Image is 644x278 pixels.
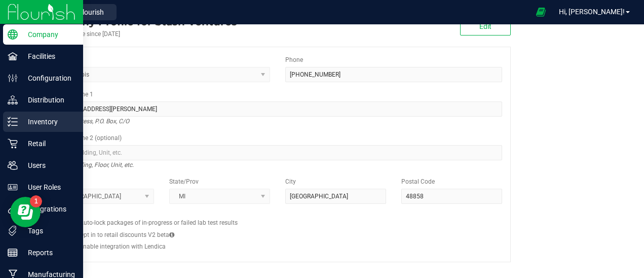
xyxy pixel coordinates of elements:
[18,94,79,106] p: Distribution
[401,189,502,204] input: Postal Code
[479,22,491,30] span: Edit
[8,182,18,192] inline-svg: User Roles
[460,17,511,36] button: Edit
[8,51,18,61] inline-svg: Facilities
[401,177,435,186] label: Postal Code
[8,160,18,170] inline-svg: Users
[53,212,502,218] h2: Configs
[80,242,166,251] label: Enable integration with Lendica
[285,189,386,204] input: City
[80,218,238,227] label: Auto-lock packages of in-progress or failed lab test results
[8,117,18,127] inline-svg: Inventory
[18,72,79,84] p: Configuration
[18,137,79,150] p: Retail
[10,197,41,227] iframe: Resource center
[559,8,625,16] span: Hi, [PERSON_NAME]!
[18,116,79,128] p: Inventory
[8,95,18,105] inline-svg: Distribution
[8,248,18,258] inline-svg: Reports
[8,138,18,149] inline-svg: Retail
[285,55,303,64] label: Phone
[8,73,18,83] inline-svg: Configuration
[285,67,502,82] input: (123) 456-7890
[18,225,79,237] p: Tags
[8,29,18,40] inline-svg: Company
[18,159,79,171] p: Users
[30,195,42,207] iframe: Resource center unread badge
[8,226,18,236] inline-svg: Tags
[18,181,79,193] p: User Roles
[53,133,122,143] label: Address Line 2 (optional)
[169,177,199,186] label: State/Prov
[53,145,502,160] input: Suite, Building, Unit, etc.
[45,29,237,39] div: Account active since [DATE]
[18,247,79,259] p: Reports
[529,2,552,22] span: Open Ecommerce Menu
[80,230,174,239] label: Opt in to retail discounts V2 beta
[8,204,18,214] inline-svg: Integrations
[285,177,296,186] label: City
[53,115,129,127] i: Street address, P.O. Box, C/O
[53,101,502,117] input: Address
[18,203,79,215] p: Integrations
[18,50,79,62] p: Facilities
[53,159,134,171] i: Suite, Building, Floor, Unit, etc.
[18,28,79,41] p: Company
